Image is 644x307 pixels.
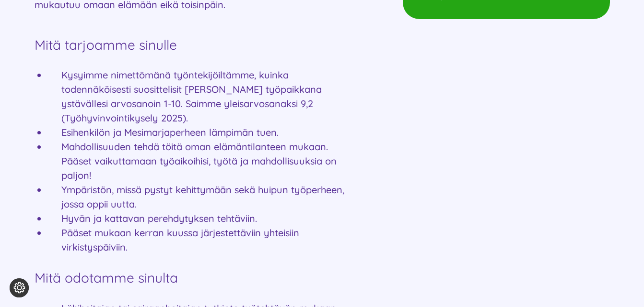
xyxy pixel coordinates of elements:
[47,183,345,211] li: Ympäristön, missä pystyt kehittymään sekä huipun työperheen, jossa oppii uutta.
[10,278,29,297] button: Evästeasetukset
[47,68,345,125] li: Kysyimme nimettömänä työntekijöiltämme, kuinka todennäköisesti suosittelisit [PERSON_NAME] työpai...
[35,270,345,286] h4: Mitä odotamme sinulta
[47,125,345,140] li: Esihenkilön ja Mesimarjaperheen lämpimän tuen.
[47,226,345,254] li: Pääset mukaan kerran kuussa järjestettäviin yhteisiin virkistyspäiviin.
[35,37,345,53] h4: Mitä tarjoamme sinulle
[47,211,345,226] li: Hyvän ja kattavan perehdytyksen tehtäviin.
[47,140,345,183] li: Mahdollisuuden tehdä töitä oman elämäntilanteen mukaan. Pääset vaikuttamaan työaikoihisi, työtä j...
